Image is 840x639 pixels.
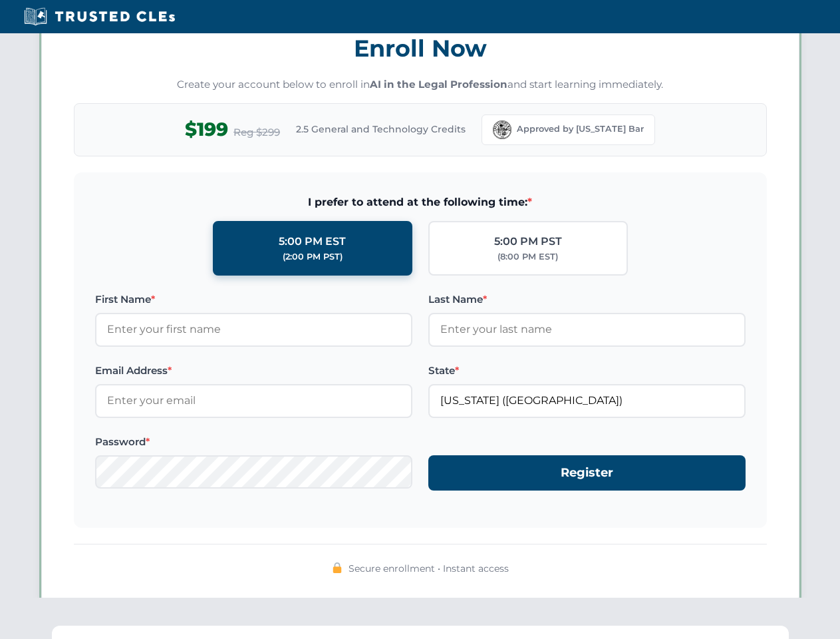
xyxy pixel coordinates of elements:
[428,455,746,491] button: Register
[95,292,412,308] label: First Name
[497,250,558,264] div: (8:00 PM EST)
[428,363,746,379] label: State
[428,384,746,417] input: Florida (FL)
[74,27,767,69] h3: Enroll Now
[95,194,746,211] span: I prefer to attend at the following time:
[20,7,179,27] img: Trusted CLEs
[428,292,746,308] label: Last Name
[349,561,509,576] span: Secure enrollment • Instant access
[493,120,511,139] img: Florida Bar
[494,233,562,250] div: 5:00 PM PST
[428,313,746,346] input: Enter your last name
[74,77,767,93] p: Create your account below to enroll in and start learning immediately.
[517,122,644,136] span: Approved by [US_STATE] Bar
[332,562,343,573] img: 🔒
[233,124,280,140] span: Reg $299
[296,122,466,136] span: 2.5 General and Technology Credits
[95,363,412,379] label: Email Address
[95,434,412,450] label: Password
[370,78,507,91] strong: AI in the Legal Profession
[283,250,343,264] div: (2:00 PM PST)
[185,114,228,144] span: $199
[95,384,412,417] input: Enter your email
[279,233,346,250] div: 5:00 PM EST
[95,313,412,346] input: Enter your first name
